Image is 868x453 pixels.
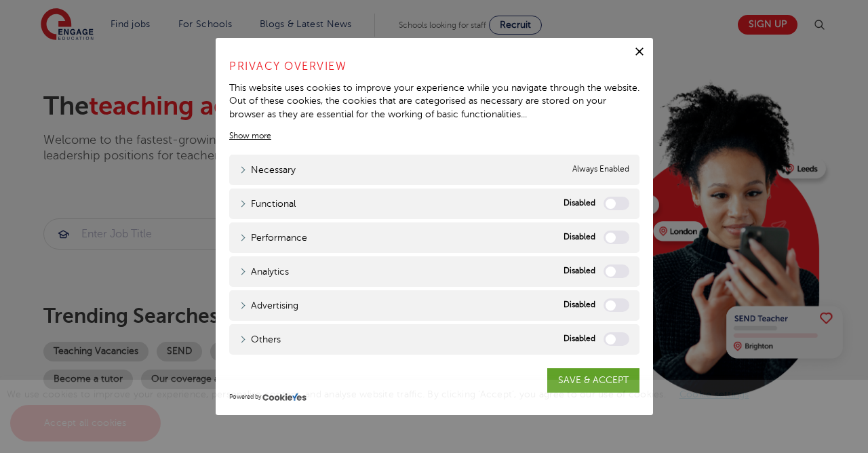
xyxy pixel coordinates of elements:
a: SAVE & ACCEPT [547,368,639,393]
h4: Privacy Overview [229,58,639,75]
a: Necessary [239,163,296,177]
a: Show more [229,130,271,142]
a: Performance [239,231,307,245]
span: Always Enabled [572,163,629,177]
span: We use cookies to improve your experience, personalise content, and analyse website traffic. By c... [7,389,763,428]
a: Advertising [239,298,298,313]
div: This website uses cookies to improve your experience while you navigate through the website. Out ... [229,81,639,121]
a: Others [239,332,281,347]
a: Accept all cookies [10,405,161,441]
a: Analytics [239,264,289,279]
a: Cookie settings [679,389,749,399]
a: Functional [239,197,296,211]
